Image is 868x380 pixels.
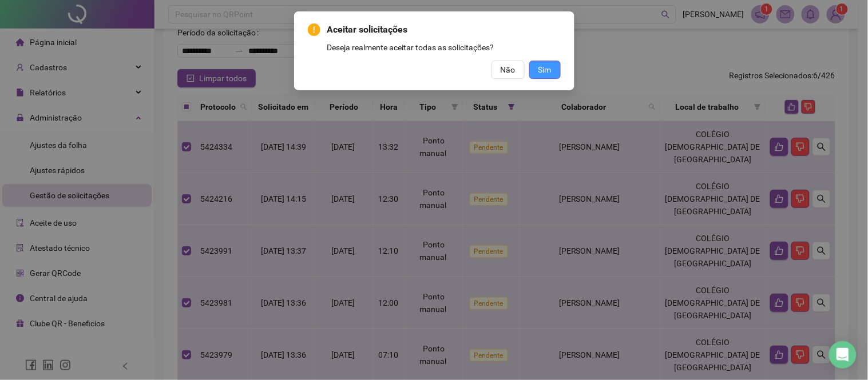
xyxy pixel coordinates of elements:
button: Sim [529,61,561,79]
span: Aceitar solicitações [327,23,561,37]
div: Open Intercom Messenger [829,341,857,369]
span: Não [501,63,516,76]
button: Não [492,61,525,79]
span: exclamation-circle [308,23,320,36]
span: Sim [538,63,552,76]
div: Deseja realmente aceitar todas as solicitações? [327,41,561,54]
